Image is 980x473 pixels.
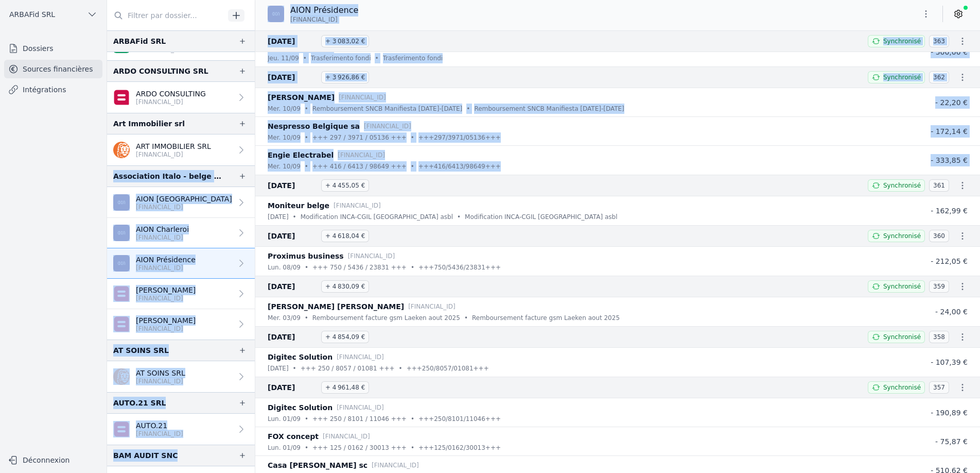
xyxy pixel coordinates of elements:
[268,430,319,443] p: FOX concept
[113,225,130,241] img: AION_BMPBBEBBXXX.png
[321,35,369,47] span: + 3 083,02 €
[136,294,196,302] p: [FINANCIAL_ID]
[136,368,185,378] p: AT SOINS SRL
[268,179,317,192] span: [DATE]
[364,121,411,131] p: [FINANCIAL_ID]
[136,255,196,265] p: AION Présidence
[411,443,414,453] div: •
[929,35,949,47] span: 363
[136,98,206,106] p: [FINANCIAL_ID]
[305,262,308,273] div: •
[372,460,419,470] p: [FINANCIAL_ID]
[113,449,178,462] div: BAM AUDIT SNC
[407,363,489,374] p: +++250/8057/01081+++
[301,212,453,222] p: Modification INCA-CGIL [GEOGRAPHIC_DATA] asbl
[136,89,206,99] p: ARDO CONSULTING
[411,262,414,273] div: •
[268,199,329,212] p: Moniteur belge
[339,92,386,103] p: [FINANCIAL_ID]
[334,200,381,211] p: [FINANCIAL_ID]
[931,409,968,417] span: - 190,89 €
[312,443,407,453] p: +++ 125 / 0162 / 30013 +++
[9,9,55,20] span: ARBAFid SRL
[268,161,301,172] p: mer. 10/09
[305,313,308,323] div: •
[290,4,358,16] p: AION Présidence
[305,443,308,453] div: •
[268,250,344,262] p: Proximus business
[931,48,968,56] span: - 500,00 €
[411,414,414,424] div: •
[113,65,208,77] div: ARDO CONSULTING SRL
[321,331,369,343] span: + 4 854,09 €
[107,82,255,113] a: ARDO CONSULTING [FINANCIAL_ID]
[348,251,395,261] p: [FINANCIAL_ID]
[399,363,402,374] div: •
[107,218,255,248] a: AION Charleroi [FINANCIAL_ID]
[113,368,130,385] img: ing.png
[337,402,384,413] p: [FINANCIAL_ID]
[464,313,468,323] div: •
[136,264,196,272] p: [FINANCIAL_ID]
[136,194,232,204] p: AION [GEOGRAPHIC_DATA]
[107,134,255,165] a: ART IMMOBILIER SRL [FINANCIAL_ID]
[472,313,620,323] p: Remboursement facture gsm Laeken aout 2025
[136,224,189,234] p: AION Charleroi
[136,141,211,151] p: ART IMMOBILIER SRL
[268,363,289,374] p: [DATE]
[136,150,211,159] p: [FINANCIAL_ID]
[321,230,369,242] span: + 4 618,04 €
[268,300,404,313] p: [PERSON_NAME] [PERSON_NAME]
[107,248,255,279] a: AION Présidence [FINANCIAL_ID]
[418,161,501,172] p: +++416/6413/98649+++
[418,132,501,143] p: +++297/3971/05136+++
[113,344,169,357] div: AT SOINS SRL
[312,161,407,172] p: +++ 416 / 6413 / 98649 +++
[268,262,301,273] p: lun. 08/09
[136,430,183,438] p: [FINANCIAL_ID]
[113,117,185,130] div: Art Immobilier srl
[107,361,255,392] a: AT SOINS SRL [FINANCIAL_ID]
[268,443,301,453] p: lun. 01/09
[883,37,921,45] span: Synchronisé
[303,53,307,63] div: •
[305,132,308,143] div: •
[268,331,317,343] span: [DATE]
[935,437,968,446] span: - 75,87 €
[418,414,501,424] p: +++250/8101/11046+++
[268,351,332,363] p: Digitec Solution
[321,179,369,192] span: + 4 455,05 €
[268,212,289,222] p: [DATE]
[268,414,301,424] p: lun. 01/09
[136,233,189,242] p: [FINANCIAL_ID]
[4,39,102,58] a: Dossiers
[268,132,301,143] p: mer. 10/09
[931,127,968,136] span: - 172,14 €
[268,35,317,47] span: [DATE]
[465,212,617,222] p: Modification INCA-CGIL [GEOGRAPHIC_DATA] asbl
[4,6,102,23] button: ARBAFid SRL
[883,232,921,240] span: Synchronisé
[268,53,299,63] p: jeu. 11/09
[268,401,332,414] p: Digitec Solution
[929,71,949,83] span: 362
[113,89,130,106] img: belfius.png
[268,280,317,293] span: [DATE]
[301,363,395,374] p: +++ 250 / 8057 / 01081 +++
[931,358,968,366] span: - 107,39 €
[312,132,407,143] p: +++ 297 / 3971 / 05136 +++
[107,414,255,445] a: AUTO.21 [FINANCIAL_ID]
[323,431,370,442] p: [FINANCIAL_ID]
[935,98,968,107] span: - 22,20 €
[375,53,378,63] div: •
[113,35,166,47] div: ARBAFid SRL
[268,71,317,83] span: [DATE]
[136,285,196,295] p: [PERSON_NAME]
[931,257,968,265] span: - 212,05 €
[268,120,360,132] p: Nespresso Belgique sa
[931,156,968,164] span: - 333,85 €
[474,104,624,114] p: Remboursement SNCB Manifiesta [DATE]-[DATE]
[268,149,334,161] p: Engie Electrabel
[268,91,335,104] p: [PERSON_NAME]
[321,381,369,394] span: + 4 961,48 €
